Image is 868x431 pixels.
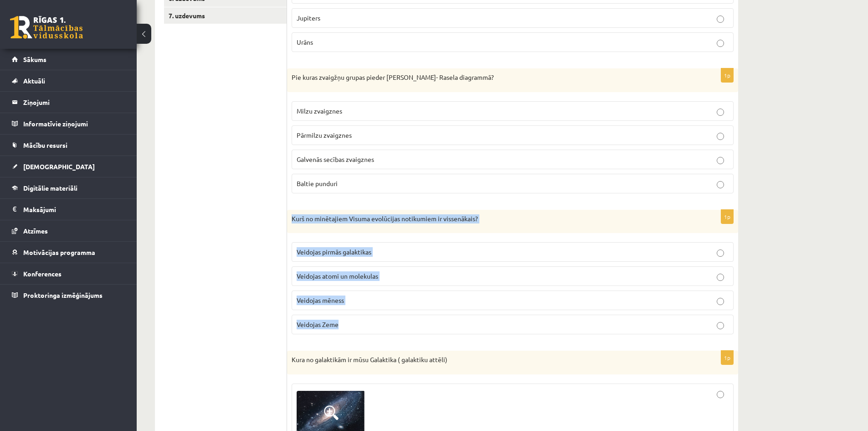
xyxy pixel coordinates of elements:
span: Veidojas Zeme [297,320,339,328]
input: Veidojas pirmās galaktikas [717,249,724,257]
a: [DEMOGRAPHIC_DATA] [12,156,125,177]
span: Pārmilzu zvaigznes [297,131,352,139]
span: Urāns [297,38,313,46]
span: Motivācijas programma [23,248,95,256]
span: Milzu zvaigznes [297,107,342,115]
legend: Maksājumi [23,199,125,220]
span: Jupiters [297,14,320,22]
a: Maksājumi [12,199,125,220]
a: Mācību resursi [12,135,125,156]
span: [DEMOGRAPHIC_DATA] [23,162,95,171]
span: Galvenās secības zvaigznes [297,155,374,163]
span: Digitālie materiāli [23,184,77,192]
p: Kurš no minētajiem Visuma evolūcijas notikumiem ir vissenākais? [292,214,688,223]
a: Rīgas 1. Tālmācības vidusskola [10,16,83,39]
input: Jupiters [717,16,724,23]
a: 7. uzdevums [164,7,287,24]
p: 1p [721,350,734,365]
span: Mācību resursi [23,141,67,149]
a: Sākums [12,49,125,70]
p: 1p [721,68,734,83]
a: Konferences [12,263,125,284]
input: Veidojas Zeme [717,322,724,329]
p: Pie kuras zvaigžņu grupas pieder [PERSON_NAME]- Rasela diagrammā? [292,73,688,82]
span: Baltie punduri [297,179,338,187]
span: Proktoringa izmēģinājums [23,291,103,299]
input: Urāns [717,40,724,47]
span: Sākums [23,55,46,63]
input: Veidojas mēness [717,298,724,305]
input: Galvenās secības zvaigznes [717,157,724,164]
input: Pārmilzu zvaigznes [717,133,724,140]
a: Ziņojumi [12,92,125,113]
a: Informatīvie ziņojumi [12,113,125,134]
input: Milzu zvaigznes [717,109,724,116]
span: Konferences [23,270,62,278]
span: Veidojas mēness [297,296,344,304]
span: Aktuāli [23,77,45,85]
a: Aktuāli [12,70,125,91]
span: Veidojas atomi un molekulas [297,272,378,280]
a: Digitālie materiāli [12,177,125,198]
span: Veidojas pirmās galaktikas [297,248,371,256]
a: Motivācijas programma [12,242,125,263]
legend: Informatīvie ziņojumi [23,113,125,134]
input: Veidojas atomi un molekulas [717,274,724,281]
a: Atzīmes [12,220,125,241]
input: Baltie punduri [717,181,724,188]
p: Kura no galaktikām ir mūsu Galaktika ( galaktiku attēli) [292,355,688,364]
legend: Ziņojumi [23,92,125,113]
span: Atzīmes [23,227,48,235]
a: Proktoringa izmēģinājums [12,285,125,306]
p: 1p [721,209,734,224]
